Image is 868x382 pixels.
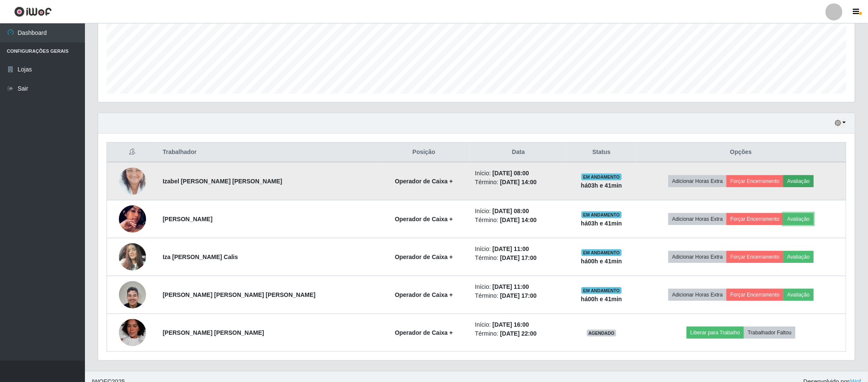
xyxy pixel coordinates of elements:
time: [DATE] 11:00 [493,245,529,252]
button: Forçar Encerramento [727,289,783,301]
button: Forçar Encerramento [727,175,783,187]
button: Avaliação [783,289,814,301]
time: [DATE] 22:00 [500,330,537,337]
th: Posição [378,143,470,162]
strong: [PERSON_NAME] [PERSON_NAME] [163,329,264,336]
img: 1751532176335.jpeg [119,277,146,313]
th: Data [470,143,567,162]
strong: há 00 h e 41 min [581,296,622,302]
time: [DATE] 14:00 [500,179,537,185]
time: [DATE] 17:00 [500,254,537,261]
li: Início: [475,282,562,291]
button: Forçar Encerramento [727,251,783,263]
strong: Operador de Caixa + [395,178,453,185]
span: EM ANDAMENTO [581,174,622,180]
strong: [PERSON_NAME] [PERSON_NAME] [PERSON_NAME] [163,291,316,298]
th: Status [567,143,636,162]
strong: Operador de Caixa + [395,216,453,222]
li: Início: [475,207,562,216]
li: Término: [475,216,562,225]
li: Início: [475,169,562,178]
li: Início: [475,320,562,329]
button: Avaliação [783,213,814,225]
button: Adicionar Horas Extra [668,289,727,301]
strong: Izabel [PERSON_NAME] [PERSON_NAME] [163,178,282,185]
span: EM ANDAMENTO [581,211,622,218]
time: [DATE] 08:00 [493,208,529,214]
button: Adicionar Horas Extra [668,251,727,263]
time: [DATE] 14:00 [500,217,537,223]
li: Término: [475,329,562,338]
strong: Operador de Caixa + [395,291,453,298]
img: 1677848309634.jpeg [119,157,146,205]
li: Término: [475,291,562,300]
time: [DATE] 16:00 [493,321,529,328]
strong: [PERSON_NAME] [163,216,212,222]
th: Trabalhador [158,143,378,162]
img: 1754675382047.jpeg [119,239,146,275]
img: 1758229509214.jpeg [119,195,146,243]
span: EM ANDAMENTO [581,249,622,256]
span: AGENDADO [587,330,617,336]
strong: Operador de Caixa + [395,254,453,260]
button: Adicionar Horas Extra [668,213,727,225]
strong: há 00 h e 41 min [581,258,622,265]
th: Opções [636,143,846,162]
strong: há 03 h e 41 min [581,220,622,227]
strong: Iza [PERSON_NAME] Calis [163,254,238,260]
strong: Operador de Caixa + [395,329,453,336]
time: [DATE] 08:00 [493,170,529,177]
img: 1742965437986.jpeg [119,316,146,350]
button: Avaliação [783,251,814,263]
li: Término: [475,178,562,187]
button: Liberar para Trabalho [687,327,744,339]
time: [DATE] 11:00 [493,283,529,290]
li: Início: [475,245,562,254]
img: CoreUI Logo [14,6,52,17]
li: Término: [475,254,562,262]
button: Avaliação [783,175,814,187]
strong: há 03 h e 41 min [581,182,622,189]
button: Trabalhador Faltou [744,327,795,339]
time: [DATE] 17:00 [500,292,537,299]
button: Adicionar Horas Extra [668,175,727,187]
button: Forçar Encerramento [727,213,783,225]
span: EM ANDAMENTO [581,287,622,294]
